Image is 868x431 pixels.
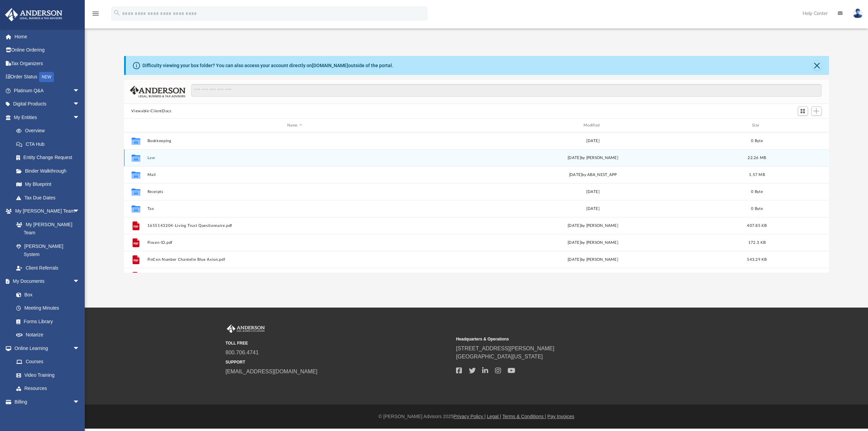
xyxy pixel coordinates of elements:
div: [DATE] [445,138,740,144]
div: [DATE] by [PERSON_NAME] [445,240,740,246]
a: Courses [9,355,86,369]
div: NEW [39,72,54,82]
a: My Documentsarrow_drop_down [5,275,86,288]
a: Privacy Policy | [454,414,486,419]
a: [PERSON_NAME] System [9,239,86,261]
a: Forms Library [9,315,83,328]
small: TOLL FREE [225,340,451,346]
a: Overview [9,124,90,138]
img: Anderson Advisors Platinum Portal [225,325,266,333]
button: Receipts [147,190,442,194]
small: SUPPORT [225,359,451,365]
a: My Entitiesarrow_drop_down [5,111,90,124]
img: Anderson Advisors Platinum Portal [3,8,64,21]
div: © [PERSON_NAME] Advisors 2025 [85,413,868,420]
a: [DOMAIN_NAME] [312,63,348,68]
span: 22.26 MB [748,156,766,160]
button: Add [811,106,822,116]
i: search [113,9,121,17]
button: 1655143204-Living Trust Questionnaire.pdf [147,223,442,228]
button: Tax [147,207,442,211]
a: Tax Organizers [5,57,90,70]
div: Size [743,122,770,129]
button: Fincen ID.pdf [147,240,442,245]
div: grid [124,132,829,273]
div: [DATE] [445,206,740,212]
i: menu [92,9,100,18]
div: [DATE] by ABA_NEST_APP [445,172,740,178]
a: Tax Due Dates [9,191,90,204]
span: 0 Byte [751,207,763,211]
a: menu [92,13,100,18]
input: Search files and folders [191,84,821,97]
a: Platinum Q&Aarrow_drop_down [5,84,90,97]
button: Viewable-ClientDocs [131,108,171,114]
a: [STREET_ADDRESS][PERSON_NAME] [456,346,554,351]
a: Pay Invoices [547,414,574,419]
span: 172.3 KB [748,241,765,244]
a: Digital Productsarrow_drop_down [5,97,90,111]
a: Client Referrals [9,261,86,275]
button: Switch to Grid View [798,106,808,116]
div: [DATE] [445,189,740,195]
div: [DATE] by [PERSON_NAME] [445,257,740,263]
small: Headquarters & Operations [456,336,682,342]
a: My Blueprint [9,178,86,191]
span: arrow_drop_down [73,275,86,289]
a: Binder Walkthrough [9,164,90,178]
a: Home [5,30,90,43]
div: Modified [445,122,741,129]
button: Mail [147,173,442,177]
div: id [127,122,144,129]
a: Notarize [9,328,86,342]
span: 0 Byte [751,139,763,143]
span: [DATE] [568,156,581,160]
a: [GEOGRAPHIC_DATA][US_STATE] [456,354,543,359]
a: Resources [9,382,86,395]
a: CTA Hub [9,137,90,151]
button: FinCen Number Chantelle Blue Axion.pdf [147,257,442,262]
div: Name [147,122,442,129]
a: My [PERSON_NAME] Team [9,218,83,239]
button: Bookkeeping [147,139,442,143]
a: Terms & Conditions | [502,414,546,419]
span: arrow_drop_down [73,395,86,409]
a: 800.706.4741 [225,350,259,355]
span: 407.85 KB [747,224,767,228]
span: arrow_drop_down [73,84,86,98]
a: Online Ordering [5,43,90,57]
a: My [PERSON_NAME] Teamarrow_drop_down [5,204,86,218]
span: 1.57 MB [749,173,765,177]
a: Video Training [9,368,83,382]
a: [EMAIL_ADDRESS][DOMAIN_NAME] [225,369,317,374]
div: id [773,122,821,129]
div: Difficulty viewing your box folder? You can also access your account directly on outside of the p... [142,62,393,69]
div: by [PERSON_NAME] [445,155,740,161]
a: Box [9,288,83,301]
a: Entity Change Request [9,151,90,164]
span: arrow_drop_down [73,97,86,111]
span: arrow_drop_down [73,204,86,218]
div: [DATE] by [PERSON_NAME] [445,223,740,229]
img: User Pic [853,8,863,18]
a: Billingarrow_drop_down [5,395,90,409]
span: 543.29 KB [747,258,767,261]
a: Order StatusNEW [5,70,90,84]
a: Online Learningarrow_drop_down [5,341,86,355]
span: arrow_drop_down [73,111,86,124]
button: Law [147,156,442,160]
a: Legal | [487,414,501,419]
a: Meeting Minutes [9,301,86,315]
span: 0 Byte [751,190,763,194]
span: arrow_drop_down [73,341,86,355]
button: Close [812,61,822,70]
